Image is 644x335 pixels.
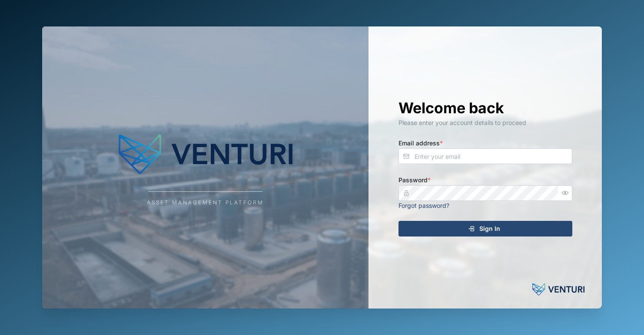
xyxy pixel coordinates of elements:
label: Password [398,175,431,185]
label: Email address [398,138,443,148]
div: Asset Management Platform [147,199,264,207]
input: Enter your email [398,148,572,164]
button: Sign In [398,221,572,236]
div: Please enter your account details to proceed [398,118,572,128]
img: Powered by: Venturi [532,281,584,298]
a: Forgot password? [398,202,449,209]
img: Company Logo [119,128,292,180]
h1: Welcome back [398,99,572,118]
span: Sign In [479,221,500,236]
